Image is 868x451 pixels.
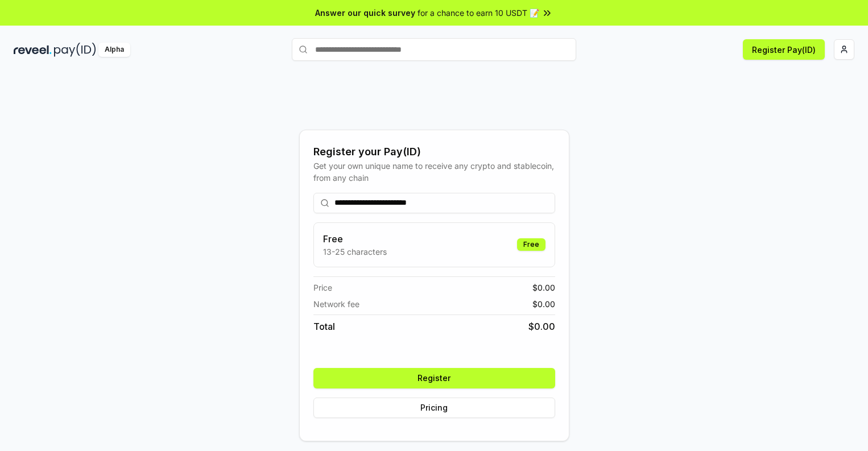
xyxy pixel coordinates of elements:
[313,144,555,160] div: Register your Pay(ID)
[532,282,555,293] span: $ 0.00
[313,160,555,184] div: Get your own unique name to receive any crypto and stablecoin, from any chain
[532,298,555,310] span: $ 0.00
[313,320,335,333] span: Total
[313,368,555,388] button: Register
[528,320,555,333] span: $ 0.00
[313,398,555,418] button: Pricing
[315,7,415,19] span: Answer our quick survey
[98,43,130,57] div: Alpha
[323,232,387,246] h3: Free
[743,39,825,60] button: Register Pay(ID)
[418,7,539,19] span: for a chance to earn 10 USDT 📝
[54,43,96,57] img: pay_id
[517,238,545,251] div: Free
[14,43,52,57] img: reveel_dark
[313,298,359,310] span: Network fee
[313,282,332,293] span: Price
[323,246,387,258] p: 13-25 characters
